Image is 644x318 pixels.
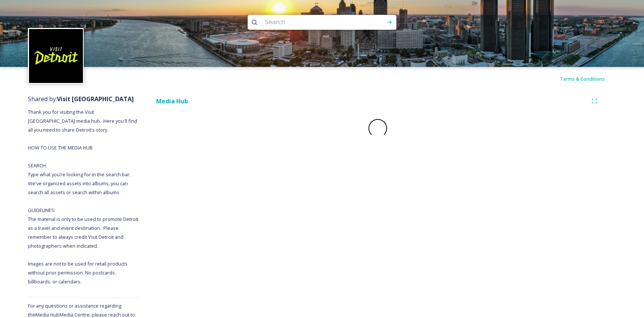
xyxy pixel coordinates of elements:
[560,76,605,82] span: Terms & Conditions
[28,302,136,318] span: For any questions or assistance regarding the Media Hub Media Centre, please reach out to:
[261,14,363,30] input: Search
[57,95,134,103] strong: Visit [GEOGRAPHIC_DATA]
[28,109,139,285] span: Thank you for visiting the Visit [GEOGRAPHIC_DATA] media hub. Here you'll find all you need to sh...
[28,95,134,103] span: Shared by:
[156,97,188,105] strong: Media Hub
[29,29,83,83] img: VISIT%20DETROIT%20LOGO%20-%20BLACK%20BACKGROUND.png
[560,74,616,83] a: Terms & Conditions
